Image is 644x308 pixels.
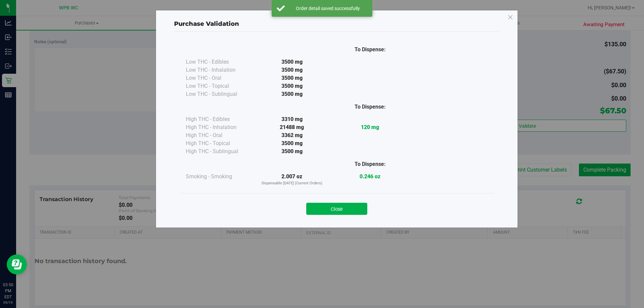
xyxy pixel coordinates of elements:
[253,82,331,90] div: 3500 mg
[186,147,253,156] div: High THC - Sublingual
[253,115,331,123] div: 3310 mg
[186,66,253,74] div: Low THC - Inhalation
[361,124,379,130] strong: 120 mg
[253,147,331,156] div: 3500 mg
[186,90,253,98] div: Low THC - Sublingual
[288,5,367,12] div: Order detail saved successfully
[186,115,253,123] div: High THC - Edibles
[360,173,380,180] strong: 0.246 oz
[253,90,331,98] div: 3500 mg
[186,82,253,90] div: Low THC - Topical
[7,254,27,274] iframe: Resource center
[186,173,253,181] div: Smoking - Smoking
[186,139,253,147] div: High THC - Topical
[331,103,409,111] div: To Dispense:
[186,74,253,82] div: Low THC - Oral
[331,160,409,168] div: To Dispense:
[186,123,253,131] div: High THC - Inhalation
[253,74,331,82] div: 3500 mg
[253,123,331,131] div: 21488 mg
[253,173,331,186] div: 2.007 oz
[253,181,331,186] p: Dispensable [DATE] (Current Orders)
[174,20,239,27] span: Purchase Validation
[253,66,331,74] div: 3500 mg
[253,58,331,66] div: 3500 mg
[186,131,253,139] div: High THC - Oral
[331,46,409,54] div: To Dispense:
[306,203,367,215] button: Close
[253,139,331,147] div: 3500 mg
[186,58,253,66] div: Low THC - Edibles
[253,131,331,139] div: 3362 mg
